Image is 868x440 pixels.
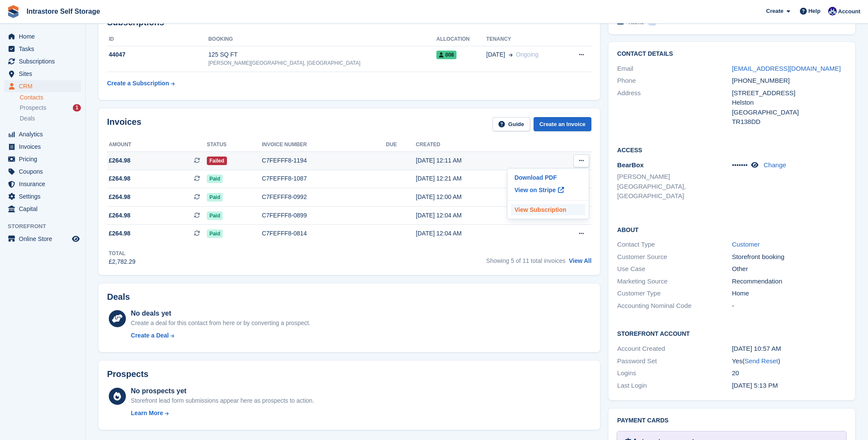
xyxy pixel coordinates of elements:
[262,193,386,202] div: C7FEFFF8-0992
[732,344,847,354] div: [DATE] 10:57 AM
[19,30,70,42] span: Home
[131,319,310,328] div: Create a deal for this contact from here or by converting a prospect.
[732,301,847,311] div: -
[617,252,732,262] div: Customer Source
[436,33,486,46] th: Allocation
[131,331,169,340] div: Create a Deal
[262,211,386,220] div: C7FEFFF8-0899
[20,93,81,102] a: Contacts
[732,108,847,118] div: [GEOGRAPHIC_DATA]
[207,193,223,202] span: Paid
[19,203,70,215] span: Capital
[109,229,131,238] span: £264.98
[4,55,81,67] a: menu
[7,5,20,18] img: stora-icon-8386f47178a22dfd0bd8f6a31ec36ba5ce8667c1dd55bd0f319d3a0aa187defe.svg
[617,344,732,354] div: Account Created
[492,117,530,131] a: Guide
[107,75,175,91] a: Create a Subscription
[19,190,70,202] span: Settings
[617,381,732,391] div: Last Login
[838,7,860,16] span: Account
[19,141,70,153] span: Invoices
[208,50,436,59] div: 125 SQ FT
[617,76,732,86] div: Phone
[617,289,732,298] div: Customer Type
[107,138,207,152] th: Amount
[20,103,81,112] a: Prospects 1
[766,7,783,15] span: Create
[107,33,208,46] th: ID
[416,229,542,238] div: [DATE] 12:04 AM
[511,183,585,197] a: View on Stripe
[617,161,644,169] span: BearBox
[486,50,505,59] span: [DATE]
[743,357,780,365] span: ( )
[4,128,81,140] a: menu
[617,88,732,127] div: Address
[828,7,837,15] img: Mathew Tremewan
[19,55,70,67] span: Subscriptions
[107,369,149,379] h2: Prospects
[617,240,732,250] div: Contact Type
[20,115,35,123] span: Deals
[131,409,314,418] a: Learn More
[416,211,542,220] div: [DATE] 12:04 AM
[617,64,732,74] div: Email
[4,30,81,42] a: menu
[262,138,386,152] th: Invoice number
[617,51,847,57] h2: Contact Details
[207,138,262,152] th: Status
[131,396,314,405] div: Storefront lead form submissions appear here as prospects to action.
[4,153,81,165] a: menu
[109,211,131,220] span: £264.98
[516,51,539,58] span: Ongoing
[617,225,847,234] h2: About
[732,76,847,86] div: [PHONE_NUMBER]
[19,128,70,140] span: Analytics
[19,233,70,245] span: Online Store
[19,43,70,55] span: Tasks
[4,68,81,80] a: menu
[19,153,70,165] span: Pricing
[19,166,70,178] span: Coupons
[732,356,847,366] div: Yes
[732,98,847,108] div: Helston
[617,301,732,311] div: Accounting Nominal Code
[4,190,81,202] a: menu
[131,308,310,319] div: No deals yet
[107,50,208,59] div: 44047
[617,172,732,201] li: [PERSON_NAME][GEOGRAPHIC_DATA], [GEOGRAPHIC_DATA]
[732,252,847,262] div: Storefront booking
[764,161,786,169] a: Change
[486,257,565,264] span: Showing 5 of 11 total invoices
[4,233,81,245] a: menu
[109,174,131,183] span: £264.98
[511,172,585,183] p: Download PDF
[732,65,841,72] a: [EMAIL_ADDRESS][DOMAIN_NAME]
[262,174,386,183] div: C7FEFFF8-1087
[732,88,847,98] div: [STREET_ADDRESS]
[617,368,732,378] div: Logins
[23,4,104,18] a: Intrastore Self Storage
[486,33,565,46] th: Tenancy
[73,104,81,112] div: 1
[208,33,436,46] th: Booking
[732,241,760,248] a: Customer
[732,264,847,274] div: Other
[617,145,847,154] h2: Access
[511,204,585,215] a: View Subscription
[107,292,130,302] h2: Deals
[4,80,81,92] a: menu
[109,257,135,266] div: £2,782.29
[71,234,81,244] a: Preview store
[20,104,46,112] span: Prospects
[109,156,131,165] span: £264.98
[416,193,542,202] div: [DATE] 12:00 AM
[617,277,732,286] div: Marketing Source
[262,229,386,238] div: C7FEFFF8-0814
[107,79,169,88] div: Create a Subscription
[19,80,70,92] span: CRM
[4,178,81,190] a: menu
